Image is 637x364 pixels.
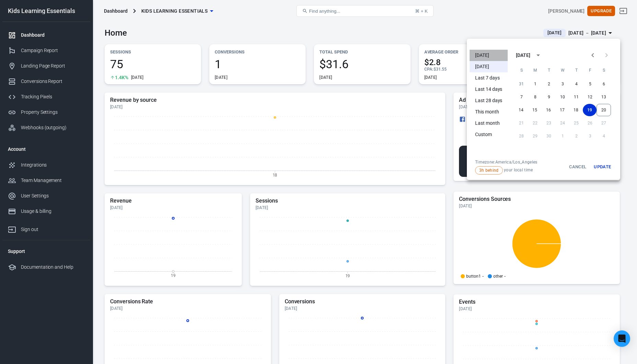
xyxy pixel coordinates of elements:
button: 5 [583,78,597,90]
span: Tuesday [543,63,555,77]
div: Open Intercom Messenger [614,330,630,347]
li: Last 7 days [470,72,508,84]
li: Last 28 days [470,95,508,106]
li: This month [470,106,508,118]
button: 11 [569,91,583,103]
button: 8 [528,91,542,103]
button: 4 [569,78,583,90]
button: 14 [514,104,528,116]
button: 19 [583,104,597,116]
button: 15 [528,104,542,116]
span: Saturday [598,63,610,77]
button: 7 [515,91,528,103]
li: Custom [470,129,508,140]
button: 1 [528,78,542,90]
button: Cancel [567,159,589,174]
button: calendar view is open, switch to year view [532,49,544,61]
li: Last month [470,118,508,129]
div: Timezone: America/Los_Angeles [475,159,537,165]
span: your local time [475,166,537,174]
span: Sunday [515,63,528,77]
button: 20 [597,104,611,116]
div: [DATE] [516,52,530,59]
span: 3h behind [477,167,501,173]
button: Update [591,159,613,174]
button: 31 [515,78,528,90]
button: 18 [569,104,583,116]
button: 17 [555,104,569,116]
span: Wednesday [556,63,569,77]
li: [DATE] [470,61,508,72]
li: Last 14 days [470,84,508,95]
button: Previous month [586,48,600,62]
button: 3 [556,78,569,90]
button: 12 [583,91,597,103]
button: 10 [556,91,569,103]
button: 6 [597,78,611,90]
span: Friday [584,63,596,77]
span: Thursday [570,63,582,77]
li: [DATE] [470,50,508,61]
button: 16 [542,104,555,116]
button: 9 [542,91,556,103]
button: 13 [597,91,611,103]
span: Monday [529,63,541,77]
button: 2 [542,78,556,90]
